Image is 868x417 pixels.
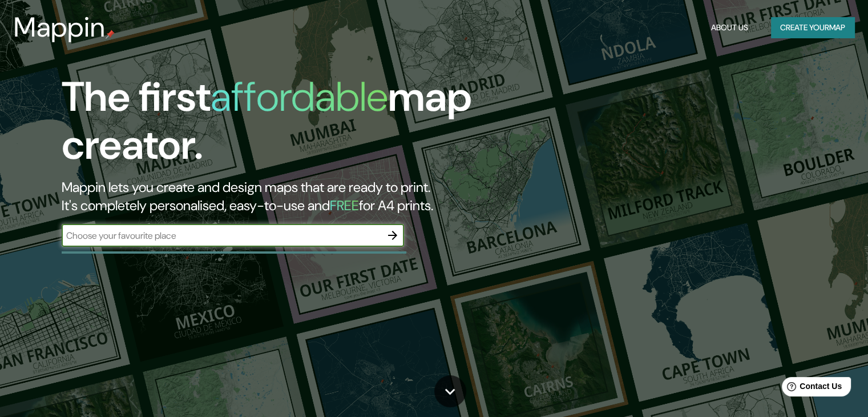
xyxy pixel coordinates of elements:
[766,372,855,404] iframe: Help widget launcher
[62,73,496,178] h1: The first map creator.
[106,30,115,39] img: mappin-pin
[14,11,106,43] h3: Mappin
[62,178,496,215] h2: Mappin lets you create and design maps that are ready to print. It's completely personalised, eas...
[330,197,359,214] h5: FREE
[211,70,388,123] h1: affordable
[771,17,854,38] button: Create yourmap
[62,229,381,242] input: Choose your favourite place
[706,17,753,38] button: About Us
